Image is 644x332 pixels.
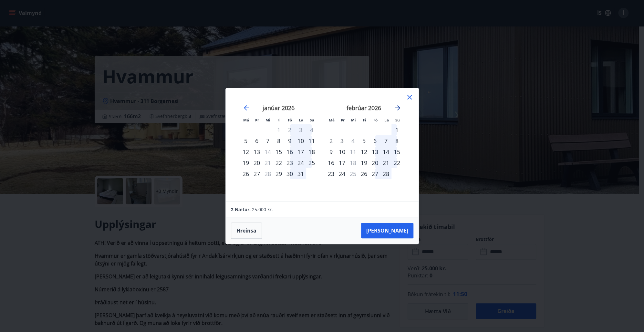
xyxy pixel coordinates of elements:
td: mánudagur, 12. janúar 2026 [240,146,251,157]
td: föstudagur, 27. febrúar 2026 [369,168,380,179]
td: mánudagur, 19. janúar 2026 [240,157,251,168]
td: þriðjudagur, 13. janúar 2026 [251,146,262,157]
td: þriðjudagur, 6. janúar 2026 [251,135,262,146]
small: Fö [373,118,378,122]
div: 28 [380,168,391,179]
div: Aðeins innritun í boði [273,146,284,157]
td: fimmtudagur, 1. janúar 2026 [273,124,284,135]
div: 1 [391,124,402,135]
div: 14 [380,146,391,157]
td: föstudagur, 16. janúar 2026 [284,146,295,157]
td: fimmtudagur, 26. febrúar 2026 [358,168,369,179]
small: La [384,118,389,122]
div: Aðeins útritun í boði [348,168,358,179]
div: Aðeins innritun í boði [273,168,284,179]
td: miðvikudagur, 25. febrúar 2026 [348,168,358,179]
div: 13 [369,146,380,157]
div: 20 [369,157,380,168]
div: 3 [337,135,348,146]
small: La [299,118,303,122]
span: 25.000 kr. [252,206,273,213]
div: 22 [391,157,402,168]
small: Mi [265,118,270,122]
strong: febrúar 2026 [347,104,381,112]
td: mánudagur, 2. febrúar 2026 [326,135,337,146]
div: 30 [284,168,295,179]
div: 27 [251,168,262,179]
div: 10 [295,135,306,146]
div: 23 [326,168,337,179]
td: fimmtudagur, 15. janúar 2026 [273,146,284,157]
div: 17 [295,146,306,157]
div: Aðeins innritun í boði [358,168,369,179]
div: 7 [262,135,273,146]
small: Fi [363,118,366,122]
button: Hreinsa [231,223,262,239]
td: laugardagur, 21. febrúar 2026 [380,157,391,168]
div: 7 [380,135,391,146]
td: þriðjudagur, 10. febrúar 2026 [337,146,348,157]
td: sunnudagur, 22. febrúar 2026 [391,157,402,168]
td: föstudagur, 6. febrúar 2026 [369,135,380,146]
td: mánudagur, 23. febrúar 2026 [326,168,337,179]
td: mánudagur, 26. janúar 2026 [240,168,251,179]
div: Aðeins innritun í boði [358,135,369,146]
div: Aðeins útritun í boði [348,146,358,157]
td: föstudagur, 13. febrúar 2026 [369,146,380,157]
td: fimmtudagur, 12. febrúar 2026 [358,146,369,157]
div: 6 [369,135,380,146]
div: 6 [251,135,262,146]
td: fimmtudagur, 29. janúar 2026 [273,168,284,179]
td: þriðjudagur, 3. febrúar 2026 [337,135,348,146]
td: laugardagur, 10. janúar 2026 [295,135,306,146]
td: sunnudagur, 25. janúar 2026 [306,157,317,168]
div: 9 [326,146,337,157]
small: Þr [255,118,259,122]
td: miðvikudagur, 18. febrúar 2026 [348,157,358,168]
div: Aðeins innritun í boði [273,157,284,168]
div: 25 [306,157,317,168]
div: 23 [284,157,295,168]
td: miðvikudagur, 28. janúar 2026 [262,168,273,179]
small: Fö [288,118,292,122]
td: laugardagur, 17. janúar 2026 [295,146,306,157]
small: Má [329,118,335,122]
td: þriðjudagur, 17. febrúar 2026 [337,157,348,168]
div: Aðeins innritun í boði [358,157,369,168]
div: 17 [337,157,348,168]
div: 16 [326,157,337,168]
div: Aðeins útritun í boði [262,168,273,179]
div: 16 [284,146,295,157]
td: föstudagur, 2. janúar 2026 [284,124,295,135]
td: þriðjudagur, 20. janúar 2026 [251,157,262,168]
td: sunnudagur, 4. janúar 2026 [306,124,317,135]
td: sunnudagur, 1. febrúar 2026 [391,124,402,135]
div: Calendar [234,96,411,193]
div: Move forward to switch to the next month. [394,104,401,112]
div: 5 [240,135,251,146]
div: Aðeins útritun í boði [262,146,273,157]
div: 11 [306,135,317,146]
div: 31 [295,168,306,179]
strong: janúar 2026 [263,104,295,112]
div: Aðeins útritun í boði [348,135,358,146]
td: mánudagur, 9. febrúar 2026 [326,146,337,157]
td: laugardagur, 14. febrúar 2026 [380,146,391,157]
div: 8 [391,135,402,146]
td: föstudagur, 30. janúar 2026 [284,168,295,179]
td: laugardagur, 31. janúar 2026 [295,168,306,179]
small: Þr [341,118,345,122]
div: 26 [240,168,251,179]
td: sunnudagur, 8. febrúar 2026 [391,135,402,146]
div: 20 [251,157,262,168]
td: sunnudagur, 18. janúar 2026 [306,146,317,157]
td: sunnudagur, 15. febrúar 2026 [391,146,402,157]
td: laugardagur, 7. febrúar 2026 [380,135,391,146]
small: Su [395,118,400,122]
div: Move backward to switch to the previous month. [243,104,250,112]
small: Má [243,118,249,122]
div: 18 [306,146,317,157]
td: mánudagur, 16. febrúar 2026 [326,157,337,168]
div: 13 [251,146,262,157]
td: miðvikudagur, 11. febrúar 2026 [348,146,358,157]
